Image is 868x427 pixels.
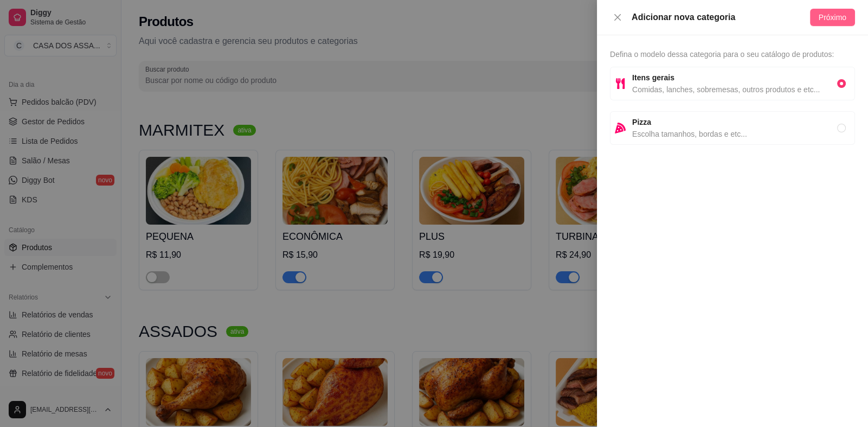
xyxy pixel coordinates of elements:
strong: Itens gerais [632,73,674,82]
span: Próximo [819,11,846,23]
span: Defina o modelo dessa categoria para o seu catálogo de produtos: [610,50,834,59]
div: Adicionar nova categoria [632,11,810,24]
button: Close [610,12,625,23]
strong: Pizza [632,118,651,126]
button: Próximo [810,9,855,26]
span: Escolha tamanhos, bordas e etc... [632,128,837,140]
span: Comidas, lanches, sobremesas, outros produtos e etc... [632,84,837,95]
span: close [613,13,622,22]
